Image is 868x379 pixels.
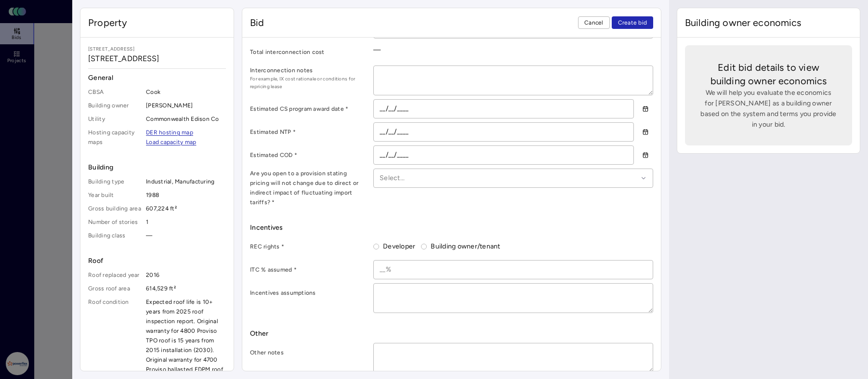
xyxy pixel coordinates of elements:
[250,222,653,233] span: Incentives
[612,16,654,29] button: Create bid
[250,265,366,274] label: ITC % assumed *
[250,65,366,75] label: Interconnection notes
[373,42,653,58] div: —
[427,241,500,252] label: Building owner/tenant
[700,88,837,130] span: We will help you evaluate the economics for [PERSON_NAME] as a building owner based on the system...
[618,18,647,27] span: Create bid
[250,104,366,114] label: Estimated CS program award date *
[88,217,142,227] span: Number of stories
[700,61,837,88] span: Edit bid details to view building owner economics
[374,261,653,279] input: __%
[146,128,193,137] a: DER hosting map
[88,177,142,186] span: Building type
[88,128,142,147] span: Hosting capacity maps
[146,270,226,280] span: 2016
[250,169,366,207] label: Are you open to a provision stating pricing will not change due to direct or indirect impact of f...
[88,270,142,280] span: Roof replaced year
[250,127,366,137] label: Estimated NTP *
[88,162,226,173] span: Building
[88,53,226,65] span: [STREET_ADDRESS]
[250,328,653,339] span: Other
[250,348,366,357] label: Other notes
[578,16,610,29] button: Cancel
[88,16,127,29] span: Property
[88,284,142,293] span: Gross roof area
[146,137,196,147] a: Load capacity map
[88,87,142,97] span: CBSA
[250,16,264,29] span: Bid
[146,217,226,227] span: 1
[379,241,415,252] label: Developer
[250,47,366,57] label: Total interconnection cost
[88,231,142,240] span: Building class
[250,242,366,251] label: REC rights *
[88,190,142,200] span: Year built
[88,204,142,213] span: Gross building area
[584,18,604,27] span: Cancel
[146,114,226,124] span: Commonwealth Edison Co
[146,204,226,213] span: 607,224 ft²
[88,101,142,110] span: Building owner
[250,150,366,160] label: Estimated COD *
[685,16,802,29] span: Building owner economics
[146,101,226,110] span: [PERSON_NAME]
[250,75,366,91] span: For example, IX cost rationale or conditions for repricing lease
[146,231,226,240] span: —
[146,177,226,186] span: Industrial, Manufacturing
[88,256,226,266] span: Roof
[88,73,226,83] span: General
[146,87,226,97] span: Cook
[146,190,226,200] span: 1988
[88,45,226,53] span: [STREET_ADDRESS]
[250,288,366,298] label: Incentives assumptions
[146,284,226,293] span: 614,529 ft²
[88,114,142,124] span: Utility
